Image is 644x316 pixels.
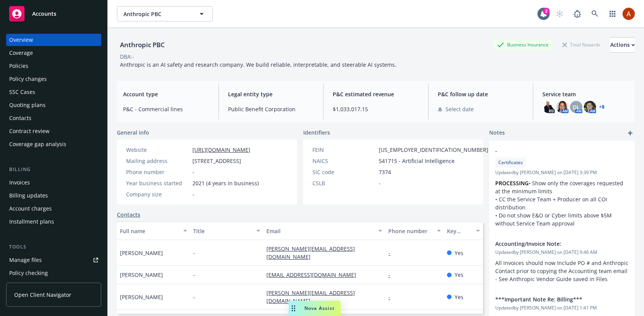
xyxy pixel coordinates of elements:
[495,259,631,283] span: All invoices should now Include PO # and Anthropic Contact prior to copying the Accounting team e...
[9,112,31,124] div: Contacts
[6,73,101,85] a: Policy changes
[447,227,472,235] div: Key contact
[192,157,241,165] span: [STREET_ADDRESS]
[6,60,101,72] a: Policies
[388,293,396,301] a: -
[9,73,47,85] div: Policy changes
[117,222,190,240] button: Full name
[6,99,101,111] a: Quoting plans
[9,267,48,279] div: Policy checking
[228,90,314,98] span: Legal entity type
[542,101,555,113] img: photo
[303,128,330,137] span: Identifiers
[312,157,376,165] div: NAICS
[495,147,609,155] span: -
[289,301,341,316] button: Nova Assist
[379,157,455,165] span: 541715 - Artificial Intelligence
[573,103,580,111] span: DL
[193,293,195,301] span: -
[117,211,140,219] a: Contacts
[495,304,629,311] span: Updated by [PERSON_NAME] on [DATE] 1:41 PM
[388,271,396,278] a: -
[6,3,101,25] a: Accounts
[9,125,49,137] div: Contract review
[126,146,189,154] div: Website
[9,138,66,150] div: Coverage gap analysis
[610,38,635,52] div: Actions
[14,291,71,299] span: Open Client Navigator
[126,179,189,187] div: Year business started
[192,190,194,198] span: -
[495,179,529,187] strong: PROCESSING
[543,8,550,15] div: 2
[333,105,419,113] span: $1,033,017.15
[190,222,263,240] button: Title
[117,40,168,50] div: Anthropic PBC
[6,166,101,173] div: Billing
[123,10,190,18] span: Anthropic PBC
[489,128,505,138] span: Notes
[9,99,46,111] div: Quoting plans
[556,101,568,113] img: photo
[444,222,483,240] button: Key contact
[6,267,101,279] a: Policy checking
[6,125,101,137] a: Contract review
[379,179,381,187] span: -
[126,190,189,198] div: Company size
[120,271,163,279] span: [PERSON_NAME]
[6,202,101,215] a: Account charges
[626,128,635,138] a: add
[584,101,596,113] img: photo
[6,189,101,202] a: Billing updates
[495,249,629,256] span: Updated by [PERSON_NAME] on [DATE] 9:46 AM
[266,245,355,260] a: [PERSON_NAME][EMAIL_ADDRESS][DOMAIN_NAME]
[266,289,355,304] a: [PERSON_NAME][EMAIL_ADDRESS][DOMAIN_NAME]
[312,168,376,176] div: SIC code
[610,37,635,53] button: Actions
[552,6,567,21] a: Start snowing
[312,179,376,187] div: CSLB
[6,243,101,251] div: Tools
[120,61,396,68] span: Anthropic is an AI safety and research company. We build reliable, interpretable, and steerable A...
[193,271,195,279] span: -
[489,234,635,289] div: Accounting/Invoice Note:Updatedby [PERSON_NAME] on [DATE] 9:46 AMAll invoices should now Include ...
[559,40,604,49] div: Total Rewards
[542,90,629,98] span: Service team
[126,168,189,176] div: Phone number
[6,34,101,46] a: Overview
[623,8,635,20] img: photo
[605,6,620,21] a: Switch app
[438,90,524,98] span: P&C follow up date
[120,293,163,301] span: [PERSON_NAME]
[9,202,52,215] div: Account charges
[9,189,48,202] div: Billing updates
[6,216,101,228] a: Installment plans
[445,105,474,113] span: Select date
[9,60,28,72] div: Policies
[495,179,629,227] p: • Show only the coverages requested at the minimum limits • CC the Service Team + Producer on all...
[388,249,396,257] a: -
[388,227,432,235] div: Phone number
[333,90,419,98] span: P&C estimated revenue
[192,179,259,187] span: 2021 (4 years in business)
[570,6,585,21] a: Report a Bug
[9,216,54,228] div: Installment plans
[266,227,374,235] div: Email
[495,295,609,303] span: ***Important Note Re: Billing***
[379,146,488,154] span: [US_EMPLOYER_IDENTIFICATION_NUMBER]
[455,271,463,279] span: Yes
[498,159,523,166] span: Certificates
[228,105,314,113] span: Public Benefit Corporation
[385,222,444,240] button: Phone number
[599,105,605,109] a: +8
[123,105,209,113] span: P&C - Commercial lines
[289,301,298,316] div: Drag to move
[6,138,101,150] a: Coverage gap analysis
[379,168,391,176] span: 7374
[6,176,101,189] a: Invoices
[193,227,252,235] div: Title
[9,176,30,189] div: Invoices
[32,11,56,17] span: Accounts
[193,249,195,257] span: -
[266,271,362,278] a: [EMAIL_ADDRESS][DOMAIN_NAME]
